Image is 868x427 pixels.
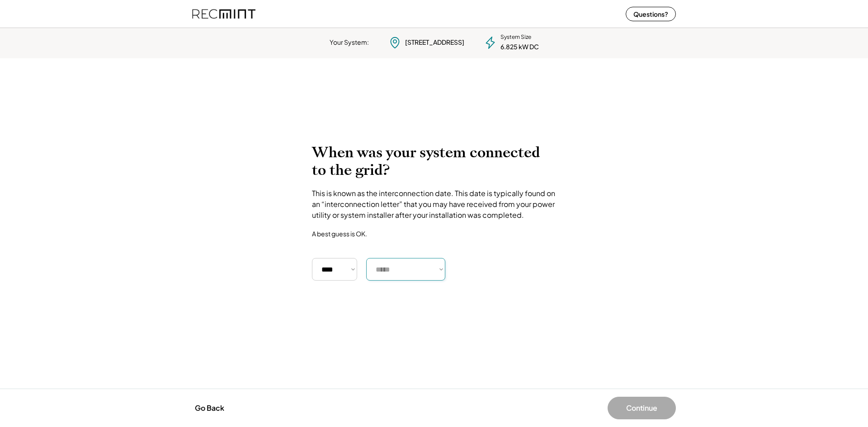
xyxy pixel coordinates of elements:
[330,38,369,47] div: Your System:
[312,188,556,221] div: This is known as the interconnection date. This date is typically found on an “interconnection le...
[312,230,367,238] div: A best guess is OK.
[405,38,464,47] div: [STREET_ADDRESS]
[608,397,676,419] button: Continue
[626,7,676,21] button: Questions?
[500,42,539,52] div: 6.825 kW DC
[192,398,227,418] button: Go Back
[500,33,531,41] div: System Size
[312,144,556,179] h2: When was your system connected to the grid?
[192,2,255,26] img: recmint-logotype%403x%20%281%29.jpeg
